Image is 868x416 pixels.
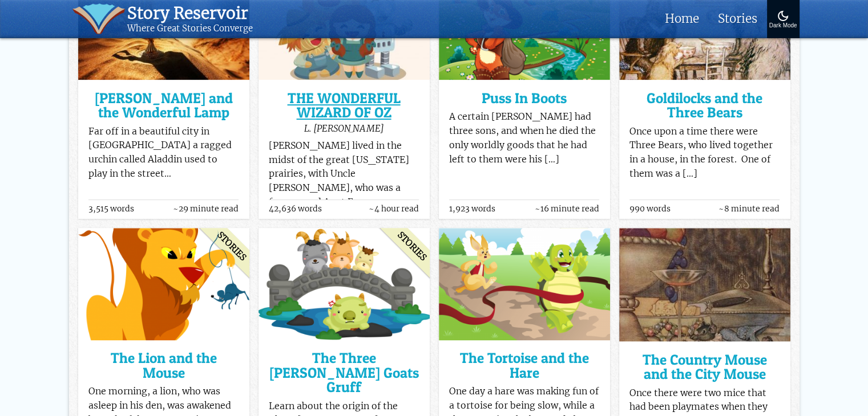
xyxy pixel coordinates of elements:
[629,353,780,382] a: The Country Mouse and the City Mouse
[629,205,671,213] span: 990 words
[259,228,430,340] img: The Three Billy Goats Gruff
[776,9,790,23] img: Turn On Dark Mode
[439,228,610,340] img: The Tortoise and the Hare
[449,110,599,166] p: A certain [PERSON_NAME] had three sons, and when he died the only worldly goods that he had left ...
[269,139,419,210] p: [PERSON_NAME] lived in the midst of the great [US_STATE] prairies, with Uncle [PERSON_NAME], who ...
[269,123,419,134] div: L. [PERSON_NAME]
[269,351,419,394] a: The Three [PERSON_NAME] Goats Gruff
[127,23,253,34] div: Where Great Stories Converge
[619,228,790,341] img: The Country Mouse and the City Mouse
[88,125,239,181] p: Far off in a beautiful city in [GEOGRAPHIC_DATA] a ragged urchin called Aladdin used to play in t...
[369,205,419,213] span: ~4 hour read
[88,205,134,213] span: 3,515 words
[269,205,322,213] span: 42,636 words
[127,3,253,23] div: Story Reservoir
[449,351,599,380] a: The Tortoise and the Hare
[173,205,239,213] span: ~29 minute read
[449,205,495,213] span: 1,923 words
[88,351,239,380] a: The Lion and the Mouse
[78,228,249,340] img: The Lion and the Mouse
[449,91,599,105] a: Puss In Boots
[535,205,599,213] span: ~16 minute read
[769,23,797,29] div: Dark Mode
[718,205,780,213] span: ~8 minute read
[88,91,239,120] a: [PERSON_NAME] and the Wonderful Lamp
[72,3,126,34] img: icon of book with waver spilling out.
[269,91,419,120] a: THE WONDERFUL WIZARD OF OZ
[629,91,780,120] a: Goldilocks and the Three Bears
[629,125,780,181] p: Once upon a time there were Three Bears, who lived together in a house, in the forest. One of the...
